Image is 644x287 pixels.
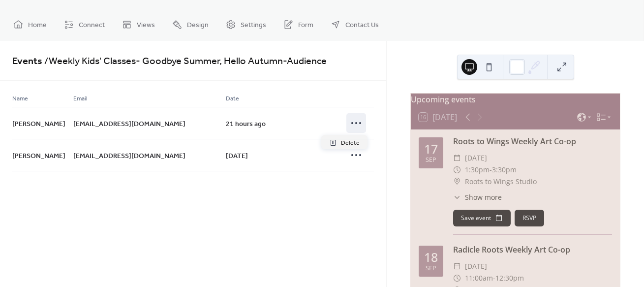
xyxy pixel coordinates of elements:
a: Settings [218,12,274,37]
span: 11:00am [465,272,493,284]
div: ​ [453,176,461,188]
span: Date [226,94,239,104]
a: Form [276,12,321,37]
span: Form [298,20,313,31]
span: 12:30pm [495,272,524,284]
span: 21 hours ago [226,119,266,129]
span: Contact Us [345,20,379,31]
a: Contact Us [323,12,386,37]
div: ​ [453,260,461,272]
a: Connect [57,12,112,37]
div: Sep [426,265,436,272]
div: 17 [424,143,438,155]
div: Upcoming events [411,94,620,105]
div: Roots to Wings Weekly Art Co-op [453,135,612,147]
span: Show more [465,192,502,202]
div: ​ [453,152,461,164]
span: Name [12,94,28,104]
button: ​Show more [453,192,502,202]
span: 1:30pm [465,164,490,176]
span: - [493,272,495,284]
a: Home [6,12,54,37]
span: [DATE] [226,151,248,161]
span: [EMAIL_ADDRESS][DOMAIN_NAME] [73,151,185,161]
button: Save event [453,210,511,226]
a: Events [12,52,42,71]
span: Home [28,20,47,31]
span: Email [73,94,88,104]
div: ​ [453,164,461,176]
button: RSVP [515,210,544,226]
span: Design [187,20,209,31]
div: Radicle Roots Weekly Art Co-op [453,244,612,255]
span: Views [137,20,155,31]
span: Settings [241,20,266,31]
span: Roots to Wings Studio [465,176,537,188]
span: [DATE] [465,152,487,164]
div: Sep [426,157,436,163]
span: [PERSON_NAME] [12,151,65,161]
div: 18 [424,251,438,263]
div: ​ [453,272,461,284]
span: - [490,164,492,176]
a: Design [165,12,216,37]
span: [DATE] [465,260,487,272]
div: ​ [453,192,461,202]
span: Connect [79,20,105,31]
span: [PERSON_NAME] [12,119,65,129]
span: 3:30pm [492,164,517,176]
span: [EMAIL_ADDRESS][DOMAIN_NAME] [73,119,185,129]
span: / Weekly Kids' Classes- Goodbye Summer, Hello Autumn - Audience [42,52,327,71]
a: Views [115,12,162,37]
